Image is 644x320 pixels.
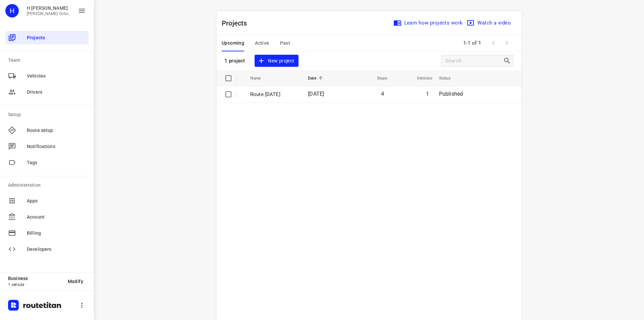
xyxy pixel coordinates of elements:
div: Apps [5,194,89,208]
span: Modify [68,279,83,284]
span: 1-1 of 1 [461,36,484,50]
span: 1 [426,91,429,97]
div: Route setup [5,124,89,137]
span: Notifications [27,143,86,150]
p: 1 vehicle [8,282,62,287]
p: 1 project [224,58,245,64]
span: Route setup [27,127,86,134]
span: Billing [27,230,86,237]
p: Route [DATE] [250,91,298,98]
div: Notifications [5,140,89,153]
span: Drivers [27,89,86,96]
span: [DATE] [308,91,324,97]
div: Tags [5,156,89,169]
span: Next Page [500,36,514,50]
span: Developers [27,246,86,253]
span: Previous Page [487,36,500,50]
p: Klasen Online BV [27,11,72,16]
p: H Klasen [27,5,72,11]
p: Business [8,276,62,281]
div: Billing [5,226,89,240]
input: Search projects [445,56,503,66]
span: Account [27,214,86,221]
p: Projects [222,18,253,28]
p: Team [8,57,89,64]
button: Modify [62,275,89,287]
span: Active [255,39,269,47]
div: Search [503,57,513,65]
span: 4 [381,91,384,97]
span: Name [250,74,270,82]
p: Administration [8,182,89,189]
span: Vehicles [408,74,432,82]
span: Upcoming [222,39,244,47]
span: Published [439,91,463,97]
span: Projects [27,34,86,41]
span: New project [259,57,294,65]
span: Stops [368,74,388,82]
div: Account [5,210,89,224]
span: Tags [27,159,86,166]
span: Past [280,39,290,47]
button: New project [255,55,298,67]
span: Apps [27,197,86,204]
span: Status [439,74,460,82]
div: H [5,4,19,17]
div: Drivers [5,85,89,99]
div: Projects [5,31,89,44]
p: Setup [8,111,89,118]
span: Vehicles [27,73,86,80]
div: Developers [5,242,89,256]
div: Vehicles [5,69,89,83]
span: Date [308,74,325,82]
